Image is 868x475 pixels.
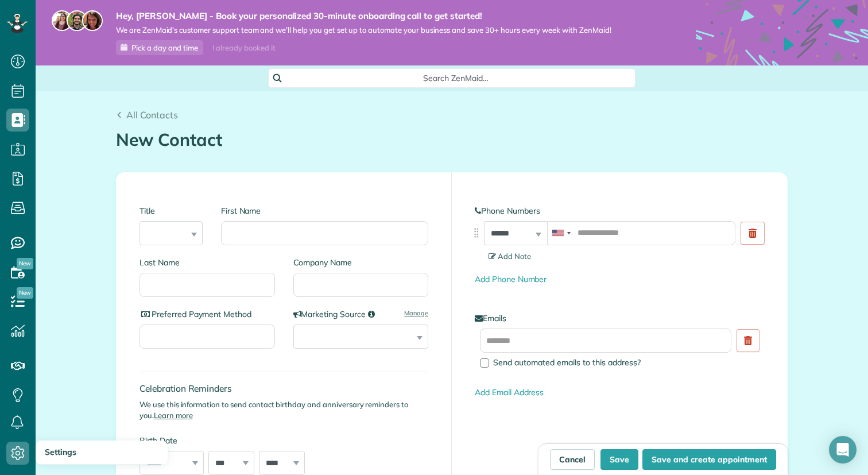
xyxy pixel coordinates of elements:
label: Marketing Source [293,308,429,320]
a: Pick a day and time [116,40,203,55]
label: Emails [475,312,764,324]
h4: Celebration Reminders [139,384,428,393]
label: Last Name [139,257,275,268]
img: drag_indicator-119b368615184ecde3eda3c64c821f6cf29d3e2b97b89ee44bc31753036683e5.png [470,227,482,239]
span: Pick a day and time [131,43,198,52]
label: Preferred Payment Method [139,308,275,320]
label: Birth Date [139,435,332,446]
a: Settings [36,441,168,465]
img: maria-72a9807cf96188c08ef61303f053569d2e2a8a1cde33d635c8a3ac13582a053d.jpg [52,10,72,31]
a: Learn more [154,411,193,420]
label: Phone Numbers [475,205,764,217]
a: Manage [404,308,428,318]
span: All Contacts [126,109,178,121]
label: First Name [221,205,428,217]
label: Title [139,205,203,217]
span: New [17,258,33,269]
span: New [17,287,33,299]
span: Settings [45,447,76,457]
div: United States: +1 [548,222,574,245]
a: All Contacts [116,108,178,122]
button: Save and create appointment [642,449,776,470]
strong: Hey, [PERSON_NAME] - Book your personalized 30-minute onboarding call to get started! [116,10,611,22]
span: We are ZenMaid’s customer support team and we’ll help you get set up to automate your business an... [116,25,611,35]
img: michelle-19f622bdf1676172e81f8f8fba1fb50e276960ebfe0243fe18214015130c80e4.jpg [82,10,103,31]
a: Add Phone Number [475,274,547,284]
img: jorge-587dff0eeaa6aab1f244e6dc62b8924c3b6ad411094392a53c71c6c4a576187d.jpg [67,10,87,31]
span: Send automated emails to this address? [493,357,641,368]
div: Open Intercom Messenger [829,436,857,464]
a: Cancel [550,449,595,470]
div: I already booked it [206,41,282,55]
p: We use this information to send contact birthday and anniversary reminders to you. [139,399,428,421]
h1: New Contact [116,130,788,149]
label: Company Name [293,257,429,268]
a: Add Email Address [475,387,544,397]
span: Add Note [489,252,531,261]
button: Save [600,449,638,470]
